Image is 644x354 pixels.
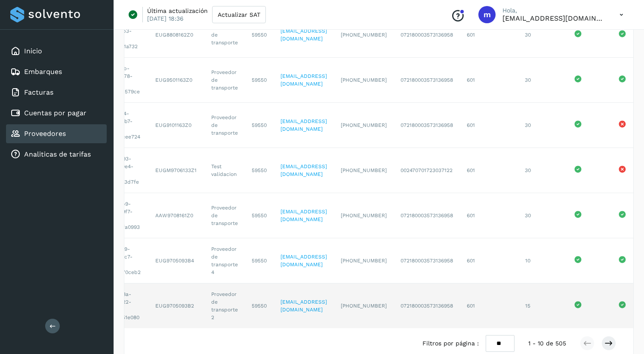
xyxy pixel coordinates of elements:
a: [EMAIL_ADDRESS][DOMAIN_NAME] [280,254,327,268]
a: [EMAIL_ADDRESS][DOMAIN_NAME] [280,28,327,42]
td: 072180003573136958 [394,283,460,328]
div: Inicio [6,42,107,61]
td: 30 [499,58,557,103]
p: mercedes@solvento.mx [502,14,606,22]
td: EUG9101163Z0 [148,103,204,148]
td: 59550 [245,148,274,193]
td: 59550 [245,58,274,103]
a: [EMAIL_ADDRESS][DOMAIN_NAME] [280,118,327,132]
td: 601 [460,12,499,58]
td: 59550 [245,238,274,283]
a: Analiticas de tarifas [24,150,91,158]
div: Proveedores [6,124,107,143]
td: 30 [499,103,557,148]
td: 601 [460,58,499,103]
a: Cuentas por pagar [24,109,86,117]
a: Inicio [24,47,42,55]
td: Proveedor de transporte [204,12,245,58]
td: 072180003573136958 [394,238,460,283]
td: 072180003573136958 [394,12,460,58]
span: [PHONE_NUMBER] [341,303,387,309]
td: EUG9705093B4 [148,238,204,283]
span: [PHONE_NUMBER] [341,258,387,264]
td: 072180003573136958 [394,193,460,238]
td: 59550 [245,283,274,328]
td: 59550 [245,103,274,148]
td: Proveedor de transporte 2 [204,283,245,328]
a: Embarques [24,68,62,76]
td: Proveedor de transporte [204,103,245,148]
td: 601 [460,103,499,148]
span: [PHONE_NUMBER] [341,212,387,219]
p: Última actualización [147,7,208,15]
div: Embarques [6,62,107,81]
span: Filtros por página : [422,339,479,348]
td: 30 [499,148,557,193]
td: 15 [499,283,557,328]
td: Proveedor de transporte [204,193,245,238]
div: Facturas [6,83,107,102]
div: Cuentas por pagar [6,104,107,123]
td: Proveedor de transporte 4 [204,238,245,283]
td: 601 [460,193,499,238]
button: Actualizar SAT [212,6,266,23]
td: 601 [460,148,499,193]
a: [EMAIL_ADDRESS][DOMAIN_NAME] [280,209,327,222]
span: 1 - 10 de 505 [528,339,566,348]
span: [PHONE_NUMBER] [341,77,387,83]
td: 072180003573136958 [394,58,460,103]
td: 30 [499,12,557,58]
td: 072180003573136958 [394,103,460,148]
a: [EMAIL_ADDRESS][DOMAIN_NAME] [280,163,327,177]
td: Test validacion [204,148,245,193]
td: 59550 [245,12,274,58]
span: [PHONE_NUMBER] [341,122,387,128]
td: 59550 [245,193,274,238]
td: EUGM9706133Z1 [148,148,204,193]
span: [PHONE_NUMBER] [341,32,387,38]
span: Actualizar SAT [218,12,260,18]
td: 601 [460,283,499,328]
a: [EMAIL_ADDRESS][DOMAIN_NAME] [280,73,327,87]
a: Proveedores [24,129,66,138]
span: [PHONE_NUMBER] [341,167,387,173]
div: Analiticas de tarifas [6,145,107,164]
td: AAW9708161Z0 [148,193,204,238]
td: 601 [460,238,499,283]
td: 30 [499,193,557,238]
a: Facturas [24,88,53,96]
td: EUG8808162Z0 [148,12,204,58]
td: Proveedor de transporte [204,58,245,103]
td: 10 [499,238,557,283]
td: EUG9705093B2 [148,283,204,328]
p: [DATE] 18:36 [147,15,184,22]
td: EUG9501163Z0 [148,58,204,103]
a: [EMAIL_ADDRESS][DOMAIN_NAME] [280,299,327,313]
p: Hola, [502,7,606,14]
td: 002470701723037122 [394,148,460,193]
